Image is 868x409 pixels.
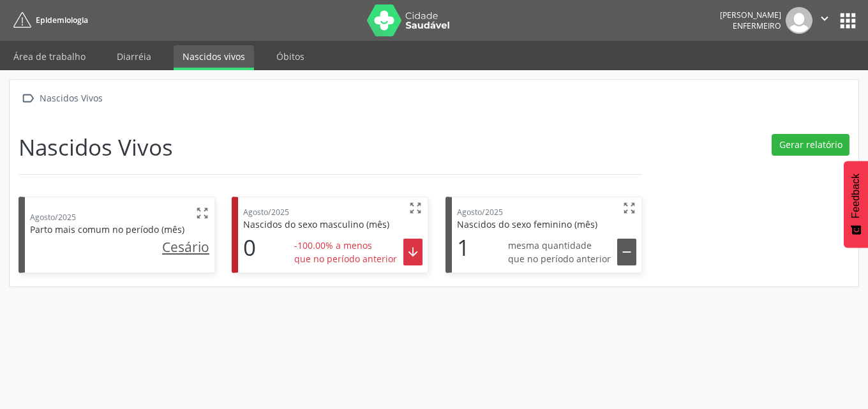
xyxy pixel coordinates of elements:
button: Feedback - Mostrar pesquisa [844,161,868,248]
i:  [818,11,832,26]
i:  [19,89,37,107]
div: Nascidos Vivos [37,89,105,107]
span: mesma quantidade [508,239,611,252]
button: Gerar relatório [772,134,849,156]
i:  [622,201,636,215]
div: Agosto/2025  Nascidos do sexo feminino (mês) 1 mesma quantidade que no período anterior  [445,197,642,273]
h1: 1 [457,234,470,261]
button:  [812,7,837,34]
div: Agosto/2025  Parto mais comum no período (mês) Cesário [19,197,215,273]
i:  [195,206,209,220]
u: Cesário [162,238,209,256]
span: Feedback [850,174,862,218]
span: Agosto/2025 [30,212,76,223]
span: Nascidos do sexo feminino (mês) [457,218,597,230]
span: -100.00% a menos [294,239,397,252]
span: Agosto/2025 [457,207,503,218]
h1: Nascidos Vivos [19,134,173,161]
span: que no período anterior [508,252,611,265]
a: Área de trabalho [4,45,94,68]
span: Agosto/2025 [243,207,289,218]
a: Óbitos [267,45,313,68]
span: Nascidos do sexo masculino (mês) [243,218,389,230]
button: apps [837,10,859,32]
i:  [408,201,423,215]
a: Epidemiologia [9,10,88,31]
span: Parto mais comum no período (mês) [30,223,184,235]
div: Agosto/2025  Nascidos do sexo masculino (mês) 0 -100.00% a menos que no período anterior  [232,197,428,273]
a: Diarréia [108,45,160,68]
a:  Nascidos Vivos [19,89,105,107]
span: Epidemiologia [36,15,88,26]
span: que no período anterior [294,252,397,265]
i:  [406,245,420,259]
a: Nascidos vivos [174,45,254,70]
h1: 0 [243,234,256,261]
span: Enfermeiro [733,20,781,31]
div: [PERSON_NAME] [720,10,781,20]
i:  [620,245,634,259]
img: img [786,7,812,34]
